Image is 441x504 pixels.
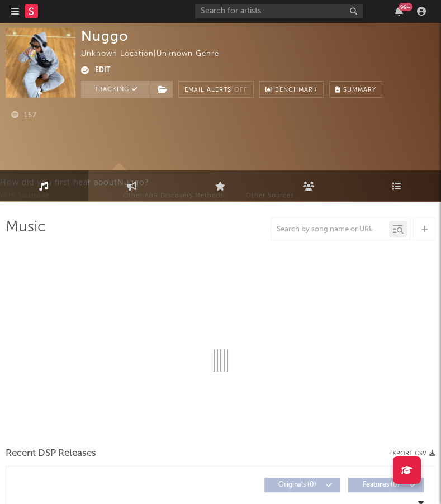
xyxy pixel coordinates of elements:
input: Search by song name or URL [271,225,389,234]
div: Unknown Location | Unknown Genre [81,47,232,61]
span: 157 [11,112,37,119]
span: Benchmark [275,84,317,97]
span: Features ( 0 ) [355,482,407,488]
button: Features(0) [348,478,424,492]
button: Email AlertsOff [178,81,254,98]
a: Benchmark [259,81,324,98]
span: Recent DSP Releases [6,447,96,460]
em: Off [234,87,248,93]
span: Originals ( 0 ) [272,482,323,488]
span: Summary [343,87,376,93]
input: Search for artists [195,4,363,18]
button: Originals(0) [264,478,340,492]
button: Summary [329,81,382,98]
div: Nuggo [81,28,129,44]
button: 99+ [395,7,403,16]
button: Export CSV [389,450,435,457]
div: 99 + [399,3,412,11]
button: Edit [95,64,110,78]
button: Tracking [81,81,151,98]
